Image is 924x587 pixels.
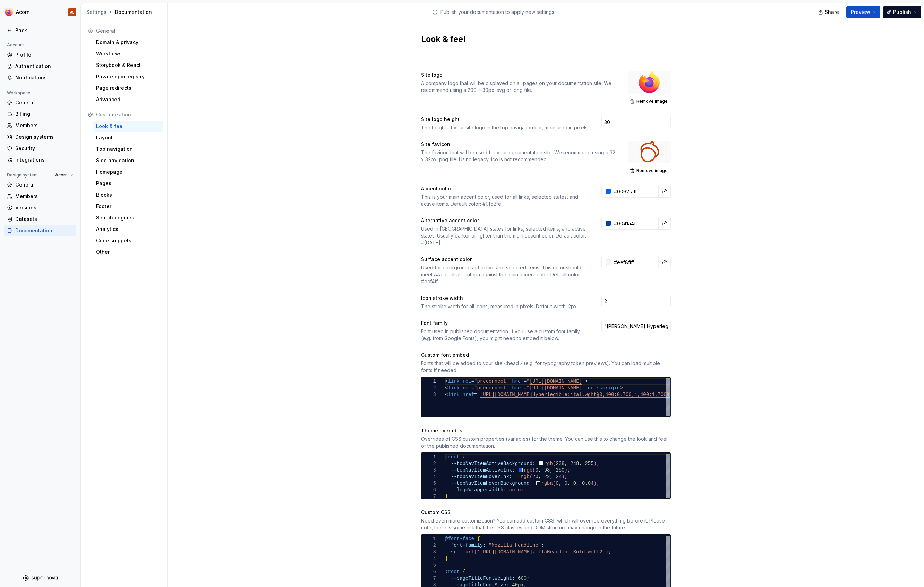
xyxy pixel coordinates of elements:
a: Back [4,25,76,36]
span: < [445,385,448,391]
div: Site logo [421,71,615,78]
div: Accent color [421,185,589,192]
a: Datasets [4,214,76,225]
div: Site favicon [421,141,615,148]
span: ) [593,481,596,486]
input: Inter, Arial, sans-serif [601,320,671,332]
div: General [15,181,74,188]
span: ) [562,474,564,480]
span: , [558,481,561,486]
span: rgb [544,461,553,466]
button: Settings [86,9,106,16]
span: [URL][DOMAIN_NAME] [480,549,532,555]
span: url [465,549,474,555]
a: Look & feel [93,121,163,132]
span: " [582,379,584,384]
div: 1 [421,378,436,385]
span: "preconnect" [474,385,509,391]
div: Top navigation [96,146,160,153]
div: Storybook & React [96,62,160,69]
a: Documentation [4,225,76,236]
div: Customization [96,111,160,118]
a: Page redirects [93,83,163,94]
span: = [523,385,526,391]
span: ' [477,549,480,555]
span: --logoWrapperWidth: [451,487,506,493]
div: General [96,27,160,34]
div: Private npm registry [96,73,160,80]
span: Remove image [636,98,668,104]
span: rgba [541,481,553,486]
div: Custom font embed [421,352,671,359]
a: Members [4,191,76,202]
span: :root [445,569,460,575]
span: " [582,385,584,391]
span: 0 [535,467,538,473]
span: rel [462,385,471,391]
span: "preconnect" [474,379,509,384]
a: General [4,97,76,108]
span: " [477,392,480,397]
div: Footer [96,203,160,210]
input: 28 [601,116,671,128]
a: Top navigation [93,144,163,155]
span: , [550,467,553,473]
span: , [538,474,541,480]
span: rgb [523,467,532,473]
div: Acorn [16,9,30,16]
div: 7 [421,493,436,500]
span: 20 [532,474,538,480]
a: Other [93,247,163,258]
span: 0.04 [582,481,593,486]
div: 7 [421,575,436,582]
span: < [445,379,448,384]
div: 6 [421,487,436,493]
div: 2 [421,460,436,467]
button: Publish [883,6,921,18]
div: 3 [421,467,436,474]
a: Authentication [4,61,76,72]
span: " [527,379,529,384]
div: 5 [421,562,436,569]
span: 600 [518,576,527,581]
span: href [512,385,524,391]
input: 2 [601,295,671,307]
a: Supernova Logo [23,575,58,581]
span: " [527,385,529,391]
a: Advanced [93,94,163,105]
div: Notifications [15,74,74,81]
span: ( [529,474,532,480]
span: ( [553,481,555,486]
span: ; [541,543,544,548]
div: Blocks [96,191,160,198]
div: JS [70,9,75,15]
span: href [512,379,524,384]
div: Site logo height [421,116,589,123]
span: :root [445,454,460,460]
span: @font-face [445,536,474,542]
span: rel [462,379,471,384]
div: Account [4,41,27,49]
span: Publish [893,9,911,16]
span: = [471,379,474,384]
span: = [474,392,477,397]
a: Billing [4,109,76,120]
span: zillaHeadline-Bold.woff2 [532,549,602,555]
span: --topNavItemHoverInk: [451,474,512,480]
span: 238 [556,461,564,466]
span: Share [825,9,839,16]
div: Documentation [86,9,164,16]
div: 3 [421,549,436,555]
span: 0 [564,481,567,486]
div: Billing [15,111,74,118]
div: A company logo that will be displayed on all pages on your documentation site. We recommend using... [421,80,615,94]
div: Integrations [15,156,74,163]
span: ) [605,549,608,555]
span: 255 [585,461,593,466]
div: Theme overrides [421,427,671,434]
span: --topNavItemActiveInk: [451,467,515,473]
span: --topNavItemActiveBackground: [451,461,535,466]
div: The favicon that will be used for your documentation site. We recommend using a 32 x 32px .png fi... [421,149,615,163]
span: , [567,481,570,486]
